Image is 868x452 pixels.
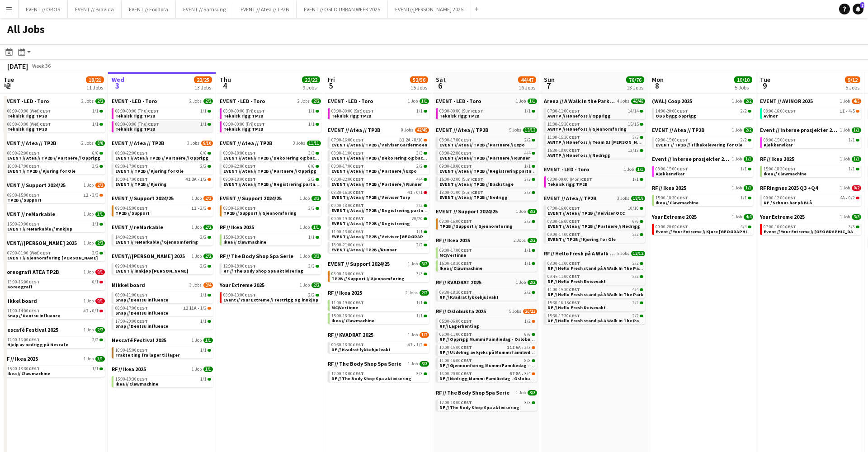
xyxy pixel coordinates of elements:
a: 18:00-01:00 (Sun)CEST3/3EVENT // Atea // TP2B // Nedrigg [439,189,535,200]
span: EVENT - LED - Toro [220,98,265,104]
span: 08:00-22:00 [223,164,256,169]
span: RF // Ikea 2025 [760,155,794,162]
span: CEST [353,150,364,156]
span: 08:00-00:00 (Wed) [7,109,51,113]
span: 1/1 [744,185,753,191]
a: EVENT - LED - Toro2 Jobs2/2 [4,98,105,104]
span: 1 Job [840,156,850,162]
span: 3/3 [416,151,423,155]
span: EVENT // Atea // TP2B [112,140,165,146]
a: EVENT // Atea // TP2B2 Jobs8/8 [4,140,105,146]
span: 9 Jobs [401,127,413,133]
a: 09:00-15:00CEST2/2EVENT // TP2B // Tilbakelevering for Ole [656,137,751,147]
span: 08:00-22:00 [331,177,364,182]
div: EVENT // Atea // TP2B1 Job2/209:00-15:00CEST2/2EVENT // TP2B // Tilbakelevering for Ole [652,127,753,155]
span: EVENT // TP2B // Kjøring for Ole [7,168,75,174]
div: EVENT - LED - Toro1 Job1/108:00-00:00 (Sat)CEST1/1Teknisk rigg TP2B [328,98,429,127]
a: 08:00-00:00 (Sun)CEST1/1Teknisk rigg TP2B [439,108,535,118]
a: RF // Ikea 20251 Job1/1 [760,155,861,162]
span: 1/1 [92,122,99,127]
span: 1 Job [732,99,742,104]
span: EVENT // TP2B // Kjøring [115,181,167,187]
button: EVENT // Foodora [122,0,176,18]
a: 15:30-18:00CEST13/13AWITP // Hønefoss // Nedrigg [547,147,643,158]
span: OBS bygg opprigg [656,113,696,119]
span: 1 Job [840,99,850,104]
a: EVENT - LED - Toro1 Job1/1 [328,98,429,104]
span: 2/2 [416,164,423,169]
span: 1/1 [308,122,315,127]
span: EVENT // Atea // TP2B [220,140,273,146]
span: 4/4 [416,177,423,182]
span: Teknisk rigg TP2B [331,113,372,119]
button: EVENT // OSLO URBAN WEEK 2025 [297,0,388,18]
span: 42/45 [415,127,429,133]
div: EVENT // Atea // TP2B3 Jobs9/1008:00-22:00CEST6/6EVENT // Atea // TP2B // Partnere // Opprigg09:0... [112,140,213,195]
span: 1/1 [849,167,855,171]
span: 09:00-18:00 [439,164,472,169]
span: 1/1 [852,156,861,162]
a: 08:00-22:00CEST6/6EVENT // Atea // TP2B // Partnere // Opprigg [7,150,103,160]
span: 13/13 [628,148,639,153]
span: 2/2 [311,99,321,104]
a: EVENT // Support 2024/251 Job2/3 [4,182,105,188]
span: CEST [569,121,580,127]
a: 08:00-18:00CEST3/3EVENT // Atea // TP2B // Dekorering og backstage oppsett [223,150,319,160]
a: 08:00-00:00 (Sat)CEST1/1Teknisk rigg TP2B [331,108,427,118]
span: Teknisk rigg TP2B [439,113,480,119]
span: CEST [677,137,688,143]
span: EVENT // AVINOR 2025 [760,98,813,104]
span: Teknisk rigg TP2B [223,113,264,119]
div: EVENT // Atea // TP2B9 Jobs42/4507:00-16:00CEST8I2A•8/10EVENT // Atea // TP2B // Veiviser Garderm... [328,127,429,260]
span: 15/15 [628,122,639,127]
span: 07:30-11:00 [547,109,580,113]
span: EVENT // Support 2024/25 [4,182,66,188]
span: CEST [677,166,688,172]
a: 08:00-00:00 (Thu)CEST1/1Teknisk rigg TP2B [115,108,211,118]
span: 1/1 [849,138,855,142]
span: 1 Job [408,99,418,104]
a: 08:00-00:00 (Wed)CEST1/1Teknisk rigg TP2B [7,121,103,132]
span: 2/2 [744,127,753,133]
span: Event // interne prosjekter 2025 [760,127,838,133]
a: 08:00-15:00CEST1/1Kjøkkenvikar [764,137,859,147]
span: 2/2 [744,99,753,104]
span: 6/6 [92,151,99,155]
span: 2 Jobs [297,99,310,104]
a: EVENT // Atea // TP2B1 Job2/2 [652,127,753,133]
span: 08:00-00:00 (Thu) [115,109,159,113]
span: Arena // A Walk in the Park 2025 [544,98,615,104]
span: RF // Ikea 2025 [652,184,686,191]
span: 1 Job [624,167,634,172]
a: EVENT - LED - Toro2 Jobs2/2 [112,98,213,104]
span: CEST [461,150,472,156]
span: AWITP // Hønefoss // Opprigg [547,113,611,119]
span: AWITP // Hønefoss // Gjennomføring [547,126,627,132]
span: 1/1 [744,156,753,162]
button: EVENT // Bravida [68,0,122,18]
span: CEST [245,150,256,156]
a: 11:00-15:30CEST15/15AWITP // Hønefoss // Gjennomføring [547,121,643,132]
span: 1/1 [632,177,639,182]
span: EVENT - LED - Toro [112,98,157,104]
a: EVENT // Atea // TP2B9 Jobs42/45 [328,127,429,133]
span: 1 Job [840,185,850,191]
span: 1I [840,109,845,113]
span: 4 Jobs [617,99,629,104]
span: CEST [40,108,51,114]
span: 2 Jobs [81,141,94,146]
span: 1/1 [524,164,531,169]
span: EVENT // Atea // TP2B // Partnere // Opprigg [7,155,100,161]
span: EVENT // Atea // TP2B // Backstage [439,181,514,187]
a: 08:30-16:30CEST4I•0/1EVENT // Atea // TP2B // Veiviser Torp [331,189,427,200]
span: 6/6 [200,151,207,155]
span: 4/5 [849,109,855,113]
span: 1 Job [732,185,742,191]
span: Teknisk rigg TP2B [115,126,156,132]
span: CEST [785,137,796,143]
span: 2/2 [92,164,99,169]
span: 1/1 [741,167,747,171]
span: (WAL) Coop 2025 [652,98,692,104]
span: RF Ringnes 2025 Q3 +Q4 [760,184,818,191]
span: 1 Job [732,156,742,162]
